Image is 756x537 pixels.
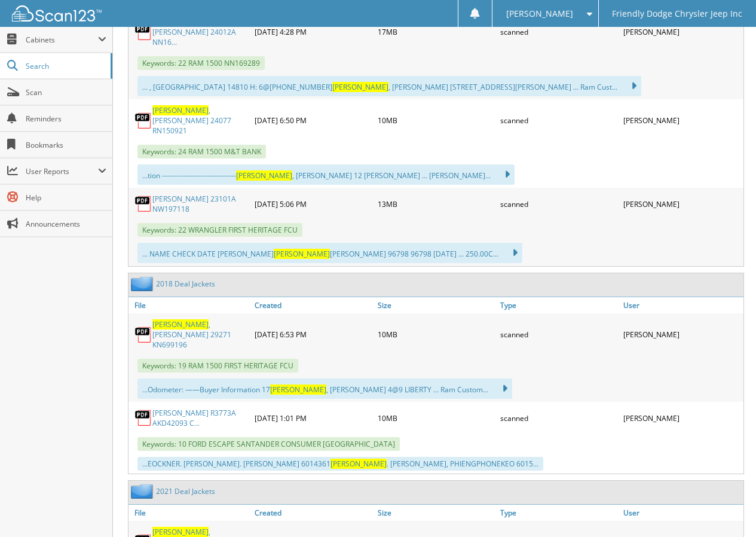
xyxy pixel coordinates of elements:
span: Keywords: 24 RAM 1500 M&T BANK [137,145,266,158]
div: 17MB [375,14,498,50]
img: folder2.png [131,484,156,499]
span: [PERSON_NAME] [506,10,573,17]
div: [DATE] 4:28 PM [252,14,375,50]
a: Type [497,505,620,521]
iframe: Chat Widget [696,480,756,537]
a: [PERSON_NAME], [PERSON_NAME] 24012A NN16... [152,17,249,47]
img: PDF.png [134,112,152,130]
div: [PERSON_NAME] [620,316,743,353]
span: Keywords: 10 FORD ESCAPE SANTANDER CONSUMER [GEOGRAPHIC_DATA] [137,437,400,451]
img: PDF.png [134,409,152,427]
div: [PERSON_NAME] [620,102,743,139]
span: Scan [26,87,106,97]
span: Keywords: 22 RAM 1500 NN169289 [137,56,265,70]
a: [PERSON_NAME] 23101A NW197118 [152,194,249,214]
div: scanned [497,316,620,353]
div: [DATE] 1:01 PM [252,405,375,431]
span: [PERSON_NAME] [152,319,209,329]
div: ...tion ------------------------------- , [PERSON_NAME] 12 [PERSON_NAME] ... [PERSON_NAME]... [137,164,515,185]
span: Announcements [26,219,106,229]
div: [DATE] 6:50 PM [252,102,375,139]
div: 13MB [375,191,498,217]
a: Created [252,505,375,521]
div: 10MB [375,316,498,353]
a: 2021 Deal Jackets [156,486,215,496]
a: Size [375,505,498,521]
span: [PERSON_NAME] [236,170,292,181]
img: PDF.png [134,195,152,213]
div: scanned [497,405,620,431]
span: [PERSON_NAME] [152,527,209,537]
a: User [620,297,743,313]
div: ...EOCKNER. [PERSON_NAME]. [PERSON_NAME] 6014361 . [PERSON_NAME], PHIENGPHONEKEO 6015... [137,457,543,471]
a: [PERSON_NAME], [PERSON_NAME] 29271 KN699196 [152,319,249,350]
div: [PERSON_NAME] [620,191,743,217]
div: [PERSON_NAME] [620,14,743,50]
img: PDF.png [134,23,152,41]
div: 10MB [375,102,498,139]
span: Reminders [26,114,106,124]
span: [PERSON_NAME] [332,82,388,92]
span: Search [26,61,105,71]
a: Created [252,297,375,313]
span: Cabinets [26,35,98,45]
img: folder2.png [131,276,156,291]
div: scanned [497,102,620,139]
span: Help [26,193,106,203]
div: scanned [497,191,620,217]
a: [PERSON_NAME] R3773A AKD42093 C... [152,408,249,428]
div: scanned [497,14,620,50]
span: Keywords: 19 RAM 1500 FIRST HERITAGE FCU [137,359,298,373]
a: File [128,505,252,521]
div: 10MB [375,405,498,431]
a: Size [375,297,498,313]
div: ...Odometer: ——Buyer Information 17 , [PERSON_NAME] 4@9 LIBERTY ... Ram Custom... [137,379,512,399]
span: [PERSON_NAME] [270,385,326,395]
span: Keywords: 22 WRANGLER FIRST HERITAGE FCU [137,223,302,237]
span: [PERSON_NAME] [152,105,209,115]
div: [DATE] 5:06 PM [252,191,375,217]
span: [PERSON_NAME] [330,459,387,469]
div: ... NAME CHECK DATE [PERSON_NAME] [PERSON_NAME] 96798 96798 [DATE] ... 250.00C... [137,243,522,263]
div: [DATE] 6:53 PM [252,316,375,353]
a: 2018 Deal Jackets [156,279,215,289]
span: [PERSON_NAME] [274,249,330,259]
span: Friendly Dodge Chrysler Jeep Inc [612,10,742,17]
img: PDF.png [134,326,152,344]
a: Type [497,297,620,313]
span: User Reports [26,166,98,176]
div: [PERSON_NAME] [620,405,743,431]
img: scan123-logo-white.svg [12,5,102,22]
span: Bookmarks [26,140,106,150]
a: User [620,505,743,521]
a: File [128,297,252,313]
a: [PERSON_NAME], [PERSON_NAME] 24077 RN150921 [152,105,249,136]
div: ... , [GEOGRAPHIC_DATA] 14810 H: 6@[PHONE_NUMBER] , [PERSON_NAME] [STREET_ADDRESS][PERSON_NAME] .... [137,76,641,96]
